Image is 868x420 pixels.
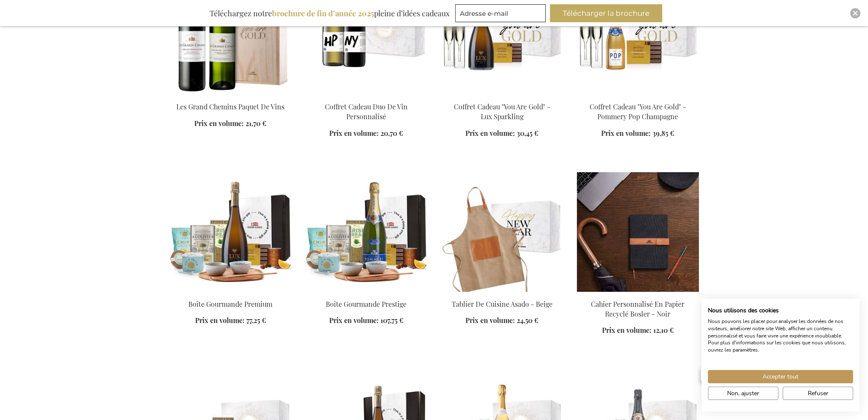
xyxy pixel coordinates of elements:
p: Nous pouvons les placer pour analyser les données de nos visiteurs, améliorer notre site Web, aff... [708,318,853,354]
button: Accepter tous les cookies [708,370,853,383]
h2: Nous utilisons des cookies [708,307,853,314]
span: Prix en volume: [465,316,515,325]
form: marketing offers and promotions [455,4,548,25]
span: Prix en volume: [329,129,379,138]
button: Télécharger la brochure [550,4,662,22]
img: Cahier Personnalisé En Papier Recyclé Bosler - Noir [577,172,699,292]
b: brochure de fin d’année 2025 [272,8,374,18]
span: Prix en volume: [195,316,245,325]
span: Prix en volume: [465,129,515,138]
a: Coffret Cadeau "You Are Gold" - Pommery Pop Champagne [590,102,686,121]
span: Prix en volume: [329,316,379,325]
span: 21,70 € [245,119,266,128]
span: Prix en volume: [194,119,244,128]
span: 30,45 € [517,129,538,138]
a: Coffret Cadeau "You Are Gold" - Lux Sparkling [454,102,550,121]
a: Prix en volume: 30,45 € [465,129,538,138]
span: 20,70 € [380,129,403,138]
div: Téléchargez notre pleine d’idées cadeaux [206,4,453,22]
a: Tablier De Cuisine Asado - Beige [452,300,552,308]
a: Prix en volume: 24,50 € [465,316,538,326]
span: 107,75 € [380,316,403,325]
img: Asado Kitchen Apron - Beige [441,172,563,292]
a: Coffret Cadeau "You Are Gold" - Pommery Pop Champagne [577,91,699,100]
a: Boîte Gourmande Prestige [326,300,406,308]
a: Personalised Wine Duo Gift Box [305,91,427,100]
span: Prix en volume: [601,129,651,138]
a: Prix en volume: 107,75 € [329,316,403,326]
a: Premium Gourmet Box [170,288,292,297]
a: Prestige Gourmet Box [305,288,427,297]
a: Prix en volume: 39,85 € [601,129,674,138]
a: Coffret Cadeau Duo De Vin Personnalisé [325,102,408,121]
a: You Are Gold Gift Box - Lux Sparkling [441,91,563,100]
a: Les Grand Chemins Paquet De Vins [170,91,292,100]
span: 77,25 € [246,316,266,325]
button: Ajustez les préférences de cookie [708,387,778,400]
span: 24,50 € [517,316,538,325]
a: Prix en volume: 20,70 € [329,129,403,138]
span: Non, ajuster [727,389,759,398]
a: Boîte Gourmande Premium [188,300,272,308]
a: Prix en volume: 77,25 € [195,316,266,326]
span: Refuser [808,389,828,398]
a: Les Grand Chemins Paquet De Vins [176,102,284,111]
a: Prix en volume: 21,70 € [194,119,266,129]
span: 39,85 € [652,129,674,138]
input: Adresse e-mail [455,4,546,22]
span: Accepter tout [763,372,798,381]
img: Close [853,11,858,16]
img: Premium Gourmet Box [170,172,292,292]
button: Refuser tous les cookies [783,387,853,400]
img: Prestige Gourmet Box [305,172,427,292]
a: Asado Kitchen Apron - Beige [441,288,563,297]
div: Close [850,8,860,18]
